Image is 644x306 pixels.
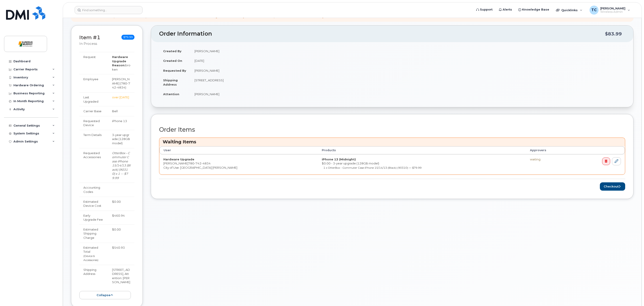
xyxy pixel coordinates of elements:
td: Last Upgraded [79,92,108,106]
td: Employee [79,74,108,92]
td: Bell [108,106,135,116]
span: Wireless Admin [600,10,625,14]
td: Early Upgrade Fee [79,211,108,224]
i: OtterBox - Commuter Case iPhone 15/14/13 (Black) (90310) x 1 — $79.99 [112,151,130,180]
td: [DATE] [190,56,625,66]
span: 780 [112,82,130,89]
span: 4834 [116,86,125,89]
span: TC [591,7,597,13]
td: [PERSON_NAME] ( ) [108,74,135,92]
td: Term Details [79,130,108,148]
strong: Created By [163,49,182,53]
span: Support [480,7,493,12]
span: Quicklinks [561,8,578,12]
strong: Hardware Upgrade [163,157,194,161]
td: [STREET_ADDRESS] [190,75,625,89]
td: [PERSON_NAME] City of Use: [GEOGRAPHIC_DATA] [PERSON_NAME] [159,154,318,175]
div: $83.99 [605,30,622,38]
td: [PERSON_NAME] [190,66,625,75]
td: $0.00 - 3-year upgrade (128GB model) [318,154,526,175]
td: $540.93 [108,243,135,265]
td: Request [79,52,108,74]
td: Estimated Total [79,243,108,265]
strong: Requested By [163,69,186,72]
td: Shipping Address [79,265,108,287]
span: Alerts [503,7,512,12]
td: Requested Accessories [79,148,108,183]
h2: Order Information [159,31,605,37]
input: Find something... [75,6,143,14]
td: [STREET_ADDRESS], Attention: [PERSON_NAME] [108,265,135,287]
span: $79.99 [121,35,134,40]
small: in process [79,42,97,46]
td: iPhone 13 [108,116,135,130]
td: Requested Device [79,116,108,130]
span: over [DATE] [112,95,129,99]
td: broken [108,52,135,74]
span: Knowledge Base [522,7,549,12]
a: Alerts [496,5,515,14]
a: Knowledge Base [515,5,552,14]
td: [PERSON_NAME] [190,46,625,56]
td: Estimated Shipping Charge [79,224,108,243]
button: Checkout [600,182,625,191]
div: waiting [530,157,569,162]
th: User [159,146,318,154]
th: Approvers [526,146,573,154]
td: [PERSON_NAME] [190,89,625,99]
strong: Created On [163,59,182,62]
div: Thomas Campbell [586,6,633,15]
a: Support [473,5,496,14]
strong: iPhone 13 (Midnight) [322,157,356,161]
th: Products [318,146,526,154]
div: Quicklinks [553,6,586,15]
td: Accounting Codes [79,183,108,196]
td: Estimated Device Cost [79,197,108,211]
td: 3-year upgrade (128GB model) [108,130,135,148]
td: $0.00 [108,197,135,211]
a: Item #1 [79,34,100,41]
td: Carrier Base [79,106,108,116]
strong: Attention [163,92,179,96]
button: collapse [79,291,131,299]
h2: Order Items [159,126,625,133]
h3: Waiting Items [163,139,622,145]
strong: Reason: [112,63,125,67]
span: 742 [194,162,201,165]
small: 1 x OtterBox - Commuter Case iPhone 15/14/13 (Black) (90310) — $79.99 [323,166,421,169]
td: $460.94 [108,211,135,224]
span: [PERSON_NAME] [600,6,625,10]
strong: Shipping Address [163,78,178,86]
small: (Device & Accessories) [83,254,98,262]
span: 4834 [201,162,211,165]
span: 780 [188,162,211,165]
strong: Hardware Upgrade [112,55,128,63]
td: $0.00 [108,224,135,243]
span: 742 [112,82,130,89]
